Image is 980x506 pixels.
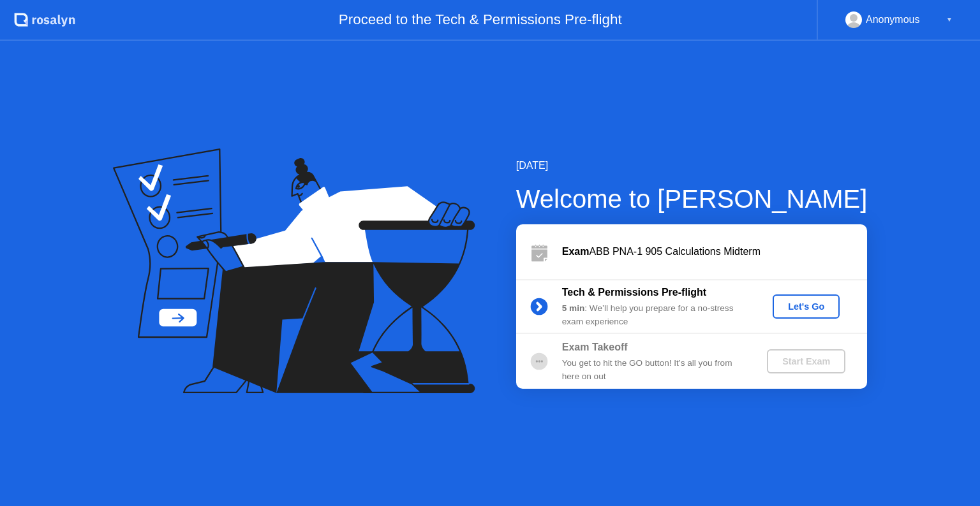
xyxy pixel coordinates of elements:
div: Let's Go [778,301,835,312]
div: Start Exam [772,356,840,366]
button: Let's Go [773,294,840,319]
div: Welcome to [PERSON_NAME] [516,180,868,218]
div: Anonymous [866,11,920,28]
div: : We’ll help you prepare for a no-stress exam experience [562,302,746,328]
div: ▼ [946,11,953,28]
button: Start Exam [767,349,845,373]
b: Exam Takeoff [562,342,628,352]
div: You get to hit the GO button! It’s all you from here on out [562,357,746,383]
b: Tech & Permissions Pre-flight [562,287,706,298]
div: [DATE] [516,158,868,173]
b: 5 min [562,303,585,313]
b: Exam [562,246,590,257]
div: ABB PNA-1 905 Calculations Midterm [562,244,867,259]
